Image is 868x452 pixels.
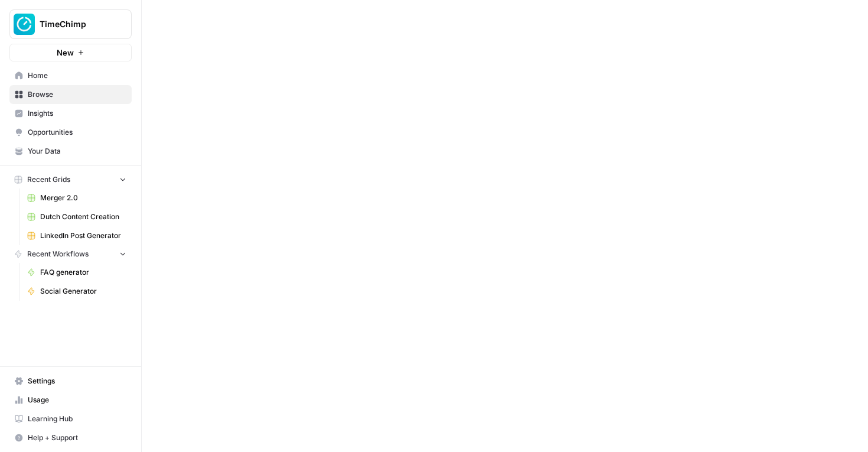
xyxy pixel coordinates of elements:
[22,263,132,282] a: FAQ generator
[9,9,132,39] button: Workspace: TimeChimp
[9,123,132,142] a: Opportunities
[57,47,74,58] span: New
[9,142,132,161] a: Your Data
[28,127,126,138] span: Opportunities
[40,212,126,222] span: Dutch Content Creation
[28,146,126,157] span: Your Data
[9,428,132,447] button: Help + Support
[28,395,126,405] span: Usage
[9,171,132,188] button: Recent Grids
[9,372,132,391] a: Settings
[9,66,132,85] a: Home
[9,409,132,428] a: Learning Hub
[22,188,132,207] a: Merger 2.0
[22,207,132,226] a: Dutch Content Creation
[28,89,126,100] span: Browse
[14,14,35,35] img: TimeChimp Logo
[28,376,126,386] span: Settings
[40,267,126,278] span: FAQ generator
[28,433,126,443] span: Help + Support
[9,104,132,123] a: Insights
[40,286,126,297] span: Social Generator
[22,282,132,301] a: Social Generator
[28,414,126,424] span: Learning Hub
[22,226,132,245] a: LinkedIn Post Generator
[9,44,132,61] button: New
[40,193,126,203] span: Merger 2.0
[28,108,126,119] span: Insights
[40,230,126,241] span: LinkedIn Post Generator
[28,70,126,81] span: Home
[9,85,132,104] a: Browse
[40,18,111,30] span: TimeChimp
[27,249,89,259] span: Recent Workflows
[27,174,70,185] span: Recent Grids
[9,245,132,263] button: Recent Workflows
[9,391,132,409] a: Usage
